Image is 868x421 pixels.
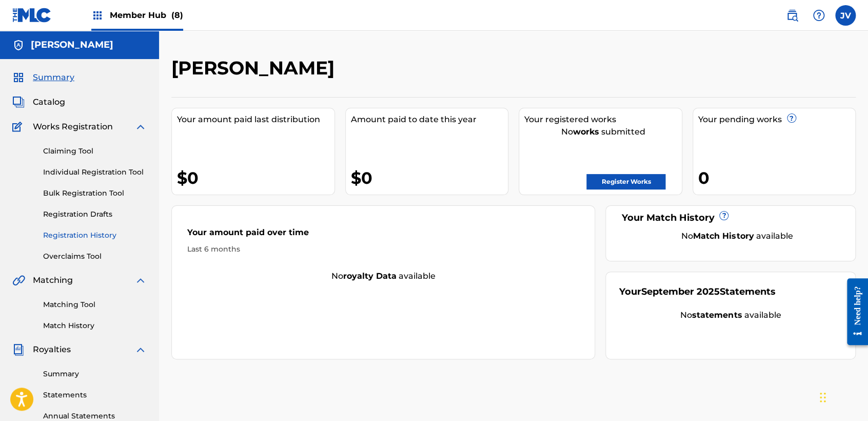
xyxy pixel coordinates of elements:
[171,56,340,80] h2: [PERSON_NAME]
[835,5,856,26] div: User Menu
[808,5,829,26] div: Help
[619,285,775,299] div: Your Statements
[33,274,73,286] span: Matching
[91,9,104,22] img: Top Rightsholders
[573,127,599,137] strong: works
[12,71,74,84] a: SummarySummary
[698,166,856,189] div: 0
[12,8,52,23] img: MLC Logo
[632,230,842,242] div: No available
[134,121,147,133] img: expand
[692,310,742,320] strong: statements
[787,114,796,122] span: ?
[839,271,868,353] iframe: Resource Center
[43,146,147,157] a: Claiming Tool
[33,71,74,84] span: Summary
[43,230,147,241] a: Registration History
[786,9,798,22] img: search
[813,9,825,22] img: help
[43,369,147,379] a: Summary
[43,209,147,220] a: Registration Drafts
[33,121,113,133] span: Works Registration
[12,96,25,108] img: Catalog
[524,113,682,126] div: Your registered works
[641,286,719,297] span: September 2025
[817,372,868,421] iframe: Chat Widget
[43,188,147,199] a: Bulk Registration Tool
[351,166,508,189] div: $0
[12,343,25,356] img: Royalties
[187,244,579,255] div: Last 6 months
[619,211,842,225] div: Your Match History
[12,96,65,108] a: CatalogCatalog
[187,226,579,244] div: Your amount paid over time
[693,231,754,241] strong: Match History
[33,343,71,356] span: Royalties
[134,274,147,286] img: expand
[820,382,826,413] div: Arrastrar
[619,309,842,321] div: No available
[43,167,147,178] a: Individual Registration Tool
[720,212,728,220] span: ?
[351,113,508,126] div: Amount paid to date this year
[33,96,65,108] span: Catalog
[586,174,665,189] a: Register Works
[43,251,147,262] a: Overclaims Tool
[343,271,397,281] strong: royalty data
[524,126,682,138] div: No submitted
[171,10,183,20] span: (8)
[134,343,147,356] img: expand
[43,320,147,331] a: Match History
[172,270,595,282] div: No available
[31,39,113,51] h5: Josue Balderrama Carreño
[12,121,26,133] img: Works Registration
[43,390,147,400] a: Statements
[12,39,25,51] img: Accounts
[177,113,334,126] div: Your amount paid last distribution
[177,166,334,189] div: $0
[12,71,25,84] img: Summary
[110,9,183,21] span: Member Hub
[43,299,147,310] a: Matching Tool
[12,274,25,286] img: Matching
[817,372,868,421] div: Widget de chat
[698,113,856,126] div: Your pending works
[782,5,802,26] a: Public Search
